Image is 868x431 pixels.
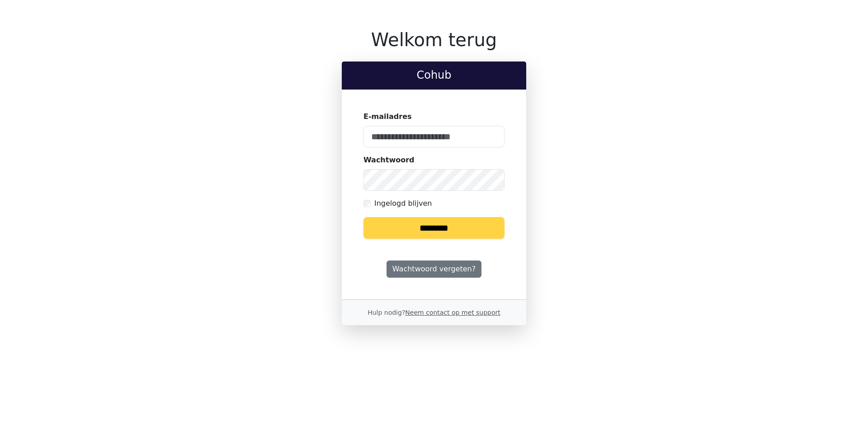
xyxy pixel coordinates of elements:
[405,309,500,316] a: Neem contact op met support
[349,69,519,82] h2: Cohub
[363,155,415,166] label: Wachtwoord
[374,198,432,209] label: Ingelogd blijven
[368,309,500,316] small: Hulp nodig?
[387,260,481,278] a: Wachtwoord vergeten?
[342,29,526,51] h1: Welkom terug
[363,111,412,122] label: E-mailadres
